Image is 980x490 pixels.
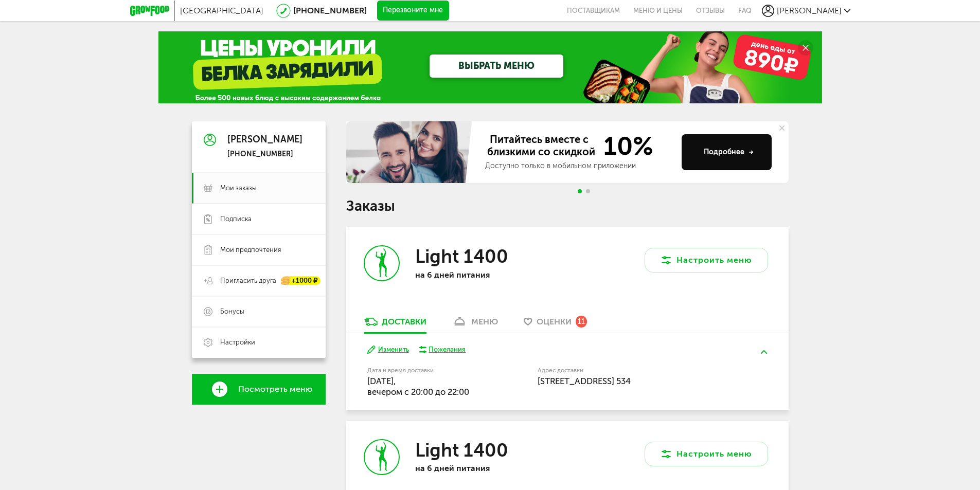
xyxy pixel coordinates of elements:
a: ВЫБРАТЬ МЕНЮ [430,55,563,78]
div: меню [471,317,498,326]
a: [PHONE_NUMBER] [293,6,367,15]
span: Go to slide 2 [586,189,590,193]
a: Посмотреть меню [192,374,326,405]
span: [GEOGRAPHIC_DATA] [180,6,263,15]
span: Питайтесь вместе с близкими со скидкой [485,133,597,159]
span: Бонусы [220,307,244,316]
a: Мои предпочтения [192,234,326,265]
div: [PHONE_NUMBER] [227,150,302,159]
a: Доставки [359,316,432,333]
img: family-banner.579af9d.jpg [346,121,475,183]
a: меню [447,316,503,333]
span: Посмотреть меню [238,385,312,394]
a: Настройки [192,327,326,358]
span: Подписка [220,214,252,224]
span: [PERSON_NAME] [777,6,842,15]
a: Бонусы [192,296,326,327]
div: [PERSON_NAME] [227,135,302,145]
button: Настроить меню [645,442,768,466]
span: 10% [597,133,653,159]
button: Подробнее [682,134,772,170]
img: arrow-up-green.5eb5f82.svg [761,350,767,354]
label: Адрес доставки [538,368,729,373]
button: Перезвоните мне [377,1,449,21]
span: [STREET_ADDRESS] 534 [538,376,631,386]
span: [DATE], вечером c 20:00 до 22:00 [367,376,469,397]
a: Мои заказы [192,173,326,204]
button: Настроить меню [645,248,768,273]
span: Мои предпочтения [220,245,281,255]
span: Настройки [220,338,255,347]
div: Пожелания [429,345,466,354]
p: на 6 дней питания [415,463,549,473]
button: Изменить [367,345,409,355]
span: Go to slide 1 [578,189,582,193]
p: на 6 дней питания [415,270,549,280]
span: Оценки [537,317,572,326]
div: Доступно только в мобильном приложении [485,161,673,171]
div: +1000 ₽ [281,277,320,285]
div: 11 [576,316,587,327]
h1: Заказы [346,199,789,213]
h3: Light 1400 [415,439,508,461]
span: Пригласить друга [220,276,276,285]
h3: Light 1400 [415,245,508,267]
a: Пригласить друга +1000 ₽ [192,265,326,296]
a: Оценки 11 [519,316,592,333]
a: Подписка [192,204,326,234]
label: Дата и время доставки [367,368,485,373]
div: Доставки [382,317,426,326]
span: Мои заказы [220,184,257,193]
button: Пожелания [419,345,466,354]
div: Подробнее [704,147,754,157]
